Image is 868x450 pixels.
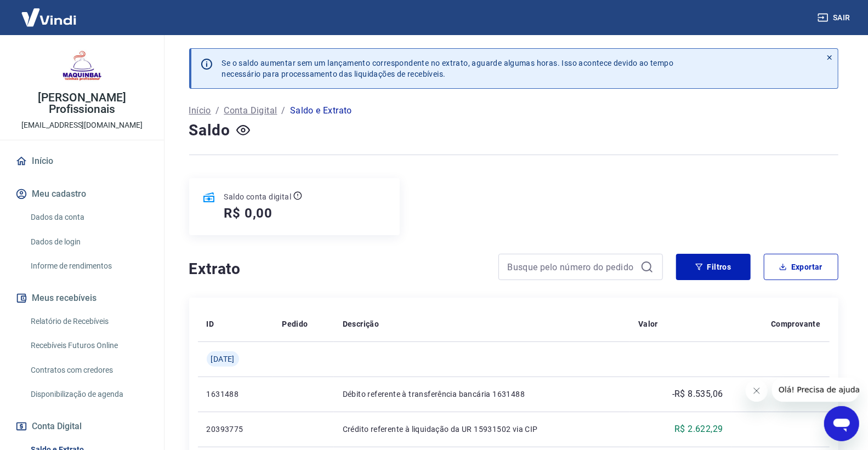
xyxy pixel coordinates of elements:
[772,378,859,402] iframe: Mensagem da empresa
[26,231,151,253] a: Dados de login
[13,414,151,438] button: Conta Digital
[189,104,211,117] a: Início
[13,182,151,206] button: Meu cadastro
[222,58,674,79] p: Se o saldo aumentar sem um lançamento correspondente no extrato, aguarde algumas horas. Isso acon...
[674,423,723,436] p: R$ 2.622,29
[189,119,230,141] h4: Saldo
[26,383,151,406] a: Disponibilização de agenda
[9,92,155,115] p: [PERSON_NAME] Profissionais
[282,318,308,329] p: Pedido
[676,254,751,280] button: Filtros
[189,258,485,280] h4: Extrato
[638,318,658,329] p: Valor
[26,255,151,277] a: Informe de rendimentos
[207,389,265,400] p: 1631488
[282,104,286,117] p: /
[26,359,151,381] a: Contratos com credores
[343,389,621,400] p: Débito referente à transferência bancária 1631488
[746,380,768,402] iframe: Fechar mensagem
[215,104,219,117] p: /
[21,119,143,131] p: [EMAIL_ADDRESS][DOMAIN_NAME]
[771,318,820,329] p: Comprovante
[815,8,855,28] button: Sair
[824,406,859,441] iframe: Botão para abrir a janela de mensagens
[290,104,352,117] p: Saldo e Extrato
[26,310,151,333] a: Relatório de Recebíveis
[343,318,379,329] p: Descrição
[764,254,838,280] button: Exportar
[343,424,621,435] p: Crédito referente à liquidação da UR 15931502 via CIP
[7,8,92,16] span: Olá! Precisa de ajuda?
[508,259,636,275] input: Busque pelo número do pedido
[13,149,151,173] a: Início
[211,354,235,364] span: [DATE]
[224,104,277,117] a: Conta Digital
[224,191,292,202] p: Saldo conta digital
[207,318,214,329] p: ID
[26,334,151,357] a: Recebíveis Futuros Online
[60,44,104,88] img: f6ce95d3-a6ad-4fb1-9c65-5e03a0ce469e.jpeg
[224,204,273,222] h5: R$ 0,00
[13,286,151,310] button: Meus recebíveis
[207,424,265,435] p: 20393775
[26,206,151,229] a: Dados da conta
[672,388,723,401] p: -R$ 8.535,06
[13,1,84,34] img: Vindi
